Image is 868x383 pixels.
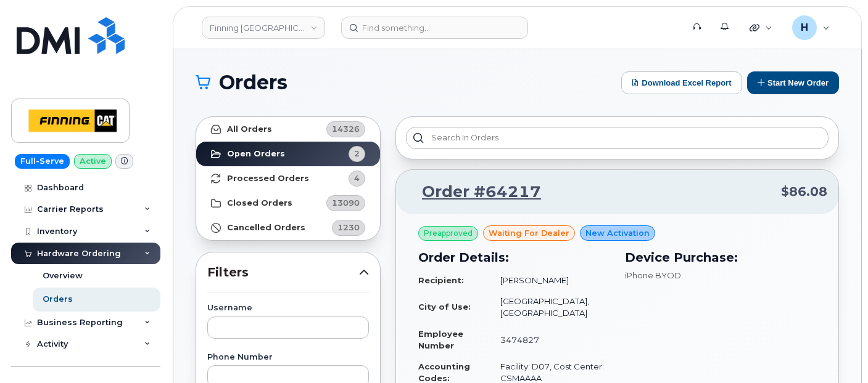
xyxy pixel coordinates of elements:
strong: All Orders [227,124,272,134]
strong: Open Orders [227,149,285,159]
label: Phone Number [207,353,369,361]
strong: City of Use: [418,302,471,312]
a: Processed Orders4 [196,166,380,191]
strong: Closed Orders [227,198,292,208]
span: $86.08 [781,183,827,201]
td: 3474827 [489,323,610,356]
button: Start New Order [747,71,839,94]
a: Open Orders2 [196,142,380,166]
span: Preapproved [424,228,473,239]
a: All Orders14326 [196,117,380,142]
span: waiting for dealer [489,227,569,239]
h3: Device Purchase: [625,248,817,267]
label: Username [207,304,369,312]
input: Search in orders [406,127,829,149]
td: [GEOGRAPHIC_DATA], [GEOGRAPHIC_DATA] [489,291,610,323]
span: Filters [207,264,359,281]
strong: Cancelled Orders [227,223,305,233]
strong: Recipient: [418,275,464,285]
h3: Order Details: [418,248,610,267]
a: Closed Orders13090 [196,191,380,216]
span: 2 [354,148,360,159]
strong: Accounting Codes: [418,361,470,383]
span: New Activation [585,227,650,239]
button: Download Excel Report [621,71,742,94]
td: [PERSON_NAME] [489,270,610,291]
strong: Employee Number [418,329,463,350]
span: 4 [354,172,360,184]
strong: Processed Orders [227,174,309,183]
span: iPhone BYOD [625,270,681,280]
span: 1230 [337,222,360,233]
span: 13090 [332,197,360,209]
a: Cancelled Orders1230 [196,216,380,240]
a: Order #64217 [407,181,541,203]
span: 14326 [332,123,360,135]
span: Orders [219,73,287,92]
